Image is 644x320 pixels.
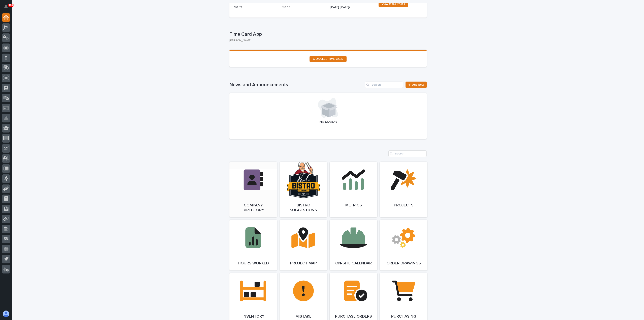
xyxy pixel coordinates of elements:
[229,82,363,88] h1: News and Announcements
[313,58,343,60] span: ⏲ ACCESS TIME CARD
[380,162,427,217] a: Projects
[9,4,13,7] p: 100
[330,162,377,217] a: Metrics
[412,83,424,86] span: Add New
[2,310,10,318] button: users-avatar
[282,5,326,9] p: $ 0.68
[330,5,374,9] p: [DATE] ([DATE])
[379,1,408,7] a: View More Prices
[388,150,427,157] input: Search
[365,82,403,88] input: Search
[280,162,327,217] a: Bistro Suggestions
[229,31,425,37] p: Time Card App
[330,220,377,270] a: On-Site Calendar
[5,5,10,11] div: Notifications100
[229,220,277,270] a: Hours Worked
[2,2,10,11] button: Notifications
[310,56,347,62] a: ⏲ ACCESS TIME CARD
[229,39,423,42] p: [PERSON_NAME]
[234,120,422,125] p: No records
[406,82,427,88] a: Add New
[382,3,405,5] span: View More Prices
[229,162,277,217] a: Company Directory
[280,220,327,270] a: Project Map
[380,220,427,270] a: Order Drawings
[234,5,278,9] p: $ 0.59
